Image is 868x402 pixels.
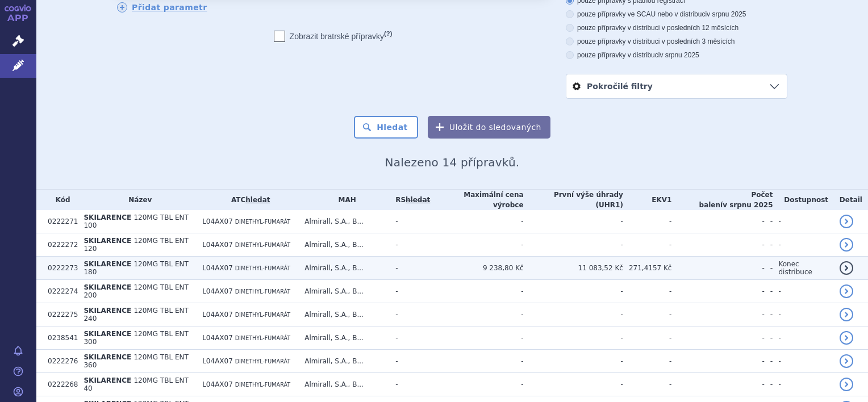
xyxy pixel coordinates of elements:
[84,330,131,338] span: SKILARENCE
[406,196,430,204] del: hledat
[566,74,787,98] a: Pokročilé filtry
[566,23,787,32] label: pouze přípravky v distribuci v posledních 12 měsících
[390,233,430,257] td: -
[42,210,78,233] td: 0222271
[430,373,523,396] td: -
[202,264,233,272] span: L04AX07
[84,353,131,361] span: SKILARENCE
[524,210,623,233] td: -
[840,261,853,275] a: detail
[840,284,853,298] a: detail
[274,31,393,42] label: Zobrazit bratrské přípravky
[623,350,672,373] td: -
[723,201,773,209] span: v srpnu 2025
[202,357,233,365] span: L04AX07
[202,380,233,388] span: L04AX07
[84,260,131,268] span: SKILARENCE
[390,373,430,396] td: -
[524,303,623,326] td: -
[235,242,290,248] span: DIMETHYL-FUMARÁT
[524,373,623,396] td: -
[765,257,773,280] td: -
[42,303,78,326] td: 0222275
[390,280,430,303] td: -
[773,326,833,350] td: -
[430,326,523,350] td: -
[671,210,764,233] td: -
[524,280,623,303] td: -
[430,190,523,210] th: Maximální cena výrobce
[623,280,672,303] td: -
[299,257,390,280] td: Almirall, S.A., B...
[773,373,833,396] td: -
[117,2,207,12] a: Přidat parametr
[840,354,853,368] a: detail
[671,350,764,373] td: -
[84,307,131,315] span: SKILARENCE
[773,210,833,233] td: -
[430,280,523,303] td: -
[84,237,188,253] span: 120MG TBL ENT 120
[299,280,390,303] td: Almirall, S.A., B...
[84,330,188,346] span: 120MG TBL ENT 300
[671,233,764,257] td: -
[84,260,188,276] span: 120MG TBL ENT 180
[202,217,233,225] span: L04AX07
[235,288,290,295] span: DIMETHYL-FUMARÁT
[840,215,853,228] a: detail
[430,257,523,280] td: 9 238,80 Kč
[197,190,299,210] th: ATC
[245,196,270,204] a: hledat
[235,312,290,318] span: DIMETHYL-FUMARÁT
[299,210,390,233] td: Almirall, S.A., B...
[202,287,233,295] span: L04AX07
[385,156,520,169] span: Nalezeno 14 přípravků.
[773,257,833,280] td: Konec distribuce
[765,233,773,257] td: -
[623,373,672,396] td: -
[390,190,430,210] th: RS
[390,210,430,233] td: -
[430,210,523,233] td: -
[623,303,672,326] td: -
[524,350,623,373] td: -
[524,257,623,280] td: 11 083,52 Kč
[42,280,78,303] td: 0222274
[384,30,392,37] abbr: (?)
[84,213,131,221] span: SKILARENCE
[840,378,853,391] a: detail
[202,334,233,342] span: L04AX07
[84,213,188,229] span: 120MG TBL ENT 100
[78,190,197,210] th: Název
[84,376,188,392] span: 120MG TBL ENT 40
[765,350,773,373] td: -
[299,190,390,210] th: MAH
[84,237,131,245] span: SKILARENCE
[235,219,290,225] span: DIMETHYL-FUMARÁT
[354,116,418,139] button: Hledat
[765,326,773,350] td: -
[235,382,290,388] span: DIMETHYL-FUMARÁT
[623,326,672,350] td: -
[202,241,233,249] span: L04AX07
[299,233,390,257] td: Almirall, S.A., B...
[299,350,390,373] td: Almirall, S.A., B...
[299,373,390,396] td: Almirall, S.A., B...
[390,326,430,350] td: -
[235,265,290,271] span: DIMETHYL-FUMARÁT
[623,257,672,280] td: 271,4157 Kč
[42,373,78,396] td: 0222268
[202,311,233,319] span: L04AX07
[671,303,764,326] td: -
[299,303,390,326] td: Almirall, S.A., B...
[834,190,868,210] th: Detail
[671,257,764,280] td: -
[707,10,746,18] span: v srpnu 2025
[524,190,623,210] th: První výše úhrady (UHR1)
[299,326,390,350] td: Almirall, S.A., B...
[406,196,430,204] a: vyhledávání neobsahuje žádnou platnou referenční skupinu
[623,233,672,257] td: -
[671,190,773,210] th: Počet balení
[235,358,290,365] span: DIMETHYL-FUMARÁT
[84,307,188,323] span: 120MG TBL ENT 240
